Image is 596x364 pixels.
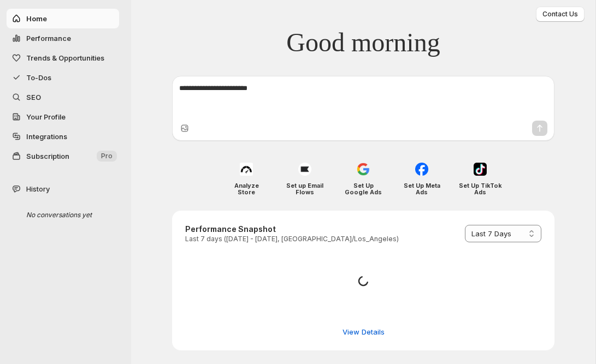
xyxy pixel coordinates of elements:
button: Subscription [7,146,119,166]
button: Upload image [179,123,190,134]
span: Trends & Opportunities [26,53,104,62]
span: To-Dos [26,73,51,82]
img: Set Up Google Ads icon [357,163,370,176]
div: No conversations yet [17,205,121,225]
img: Set Up Meta Ads icon [415,163,428,176]
span: Home [26,14,47,23]
h3: Performance Snapshot [185,224,399,235]
a: Your Profile [7,107,119,127]
span: Pro [101,152,113,160]
img: Analyze Store icon [240,163,253,176]
img: Set up Email Flows icon [298,163,311,176]
p: Last 7 days ([DATE] - [DATE], [GEOGRAPHIC_DATA]/Los_Angeles) [185,235,399,243]
span: Performance [26,34,71,43]
button: Home [7,9,119,28]
h4: Set Up TikTok Ads [459,182,502,195]
span: Contact Us [542,10,578,19]
button: Performance [7,28,119,48]
button: Contact Us [536,7,585,22]
a: Integrations [7,127,119,146]
span: History [26,183,50,194]
span: View Details [343,326,385,337]
h4: Set Up Meta Ads [400,182,444,195]
span: Subscription [26,152,69,160]
img: Set Up TikTok Ads icon [474,163,487,176]
button: View detailed performance [336,323,391,341]
h4: Set up Email Flows [284,182,327,195]
span: Integrations [26,132,67,141]
h4: Set Up Google Ads [342,182,385,195]
span: SEO [26,93,41,102]
a: SEO [7,87,119,107]
button: Trends & Opportunities [7,48,119,68]
span: Your Profile [26,112,66,121]
button: To-Dos [7,68,119,87]
h4: Analyze Store [225,182,268,195]
span: Good morning [286,27,440,58]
